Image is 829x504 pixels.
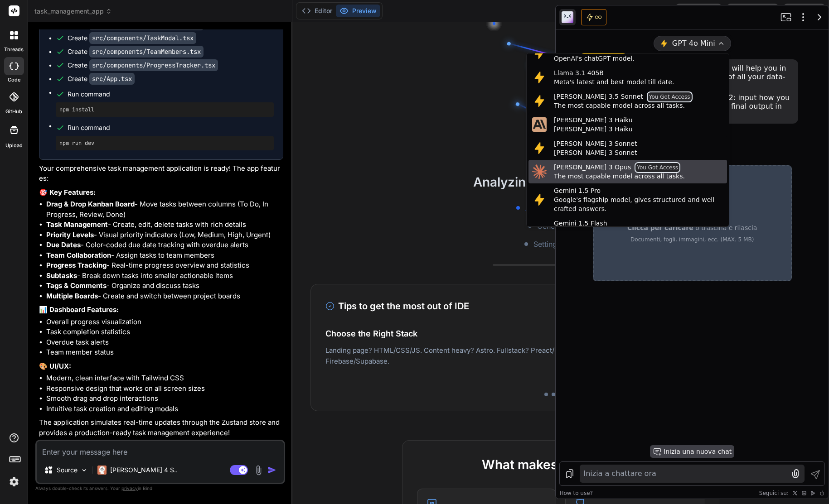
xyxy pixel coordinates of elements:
strong: Task Management [46,220,108,229]
span: privacy [121,485,138,491]
span: task_management_app [34,7,112,16]
strong: Priority Levels [46,230,94,239]
button: Deploy [784,4,825,18]
li: Overall progress visualization [46,317,283,327]
strong: Multiple Boards [46,292,98,300]
label: GitHub [5,108,22,115]
strong: 🎨 UI/UX: [39,362,71,370]
span: Analyzing requirements [525,202,606,213]
div: Create [68,61,218,70]
p: Always double-check its answers. Your in Bind [35,484,285,493]
code: src/components/TeamMembers.tsx [89,46,204,58]
label: code [8,76,20,84]
pre: npm install [59,106,270,113]
button: Preview [336,5,380,17]
div: Create [68,34,196,43]
strong: Drag & Drop Kanban Board [46,200,135,208]
div: Create [68,47,204,56]
p: The application simulates real-time updates through the Zustand store and provides a production-r... [39,418,283,438]
li: Smooth drag and drop interactions [46,394,283,404]
li: - Assign tasks to team members [46,250,283,261]
h3: Tips to get the most out of IDE [325,299,469,313]
li: - Create, edit, delete tasks with rich details [46,220,283,230]
label: Upload [5,142,23,149]
li: Modern, clean interface with Tailwind CSS [46,373,283,384]
strong: Team Collaboration [46,251,111,259]
div: Discord Support [610,4,670,18]
strong: Subtasks [46,271,77,280]
button: Editor [298,5,336,17]
img: Claude 4 Sonnet [97,466,107,475]
li: Task completion statistics [46,327,283,337]
label: threads [4,46,24,53]
span: Run command [68,90,274,99]
img: Pick Models [80,466,88,474]
p: Your comprehensive task management application is ready! The app features: [39,163,283,184]
li: - Real-time progress overview and statistics [46,260,283,271]
p: Source [57,466,78,475]
strong: 📊 Dashboard Features: [39,305,119,314]
h4: Choose the Right Stack [325,327,796,340]
button: Download [727,4,778,18]
img: attachment [253,465,264,475]
li: Overdue task alerts [46,337,283,348]
span: Run command [68,123,274,132]
li: Responsive design that works on all screen sizes [46,384,283,394]
code: src/App.tsx [89,73,135,85]
div: Create [68,74,135,83]
li: Intuitive task creation and editing modals [46,404,283,414]
h2: What makes IDE powerful [417,455,704,474]
button: Invite Team [676,4,722,18]
img: settings [6,474,22,490]
li: - Color-coded due date tracking with overdue alerts [46,240,283,250]
span: Setting up preview [533,239,597,250]
h2: Analyzing your requirements [292,173,829,192]
li: - Break down tasks into smaller actionable items [46,271,283,281]
strong: Progress Tracking [46,261,107,269]
strong: Due Dates [46,240,81,249]
strong: Tags & Comments [46,281,107,290]
li: - Visual priority indicators (Low, Medium, High, Urgent) [46,230,283,240]
code: src/components/TaskModal.tsx [89,32,196,44]
li: Team member status [46,347,283,358]
p: [PERSON_NAME] 4 S.. [110,466,178,475]
li: - Organize and discuss tasks [46,281,283,291]
li: - Create and switch between project boards [46,291,283,302]
li: - Move tasks between columns (To Do, In Progress, Review, Done) [46,199,283,220]
strong: 🎯 Key Features: [39,188,96,197]
img: icon [267,466,276,475]
pre: npm run dev [59,139,270,147]
code: src/components/ProgressTracker.tsx [89,59,218,71]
